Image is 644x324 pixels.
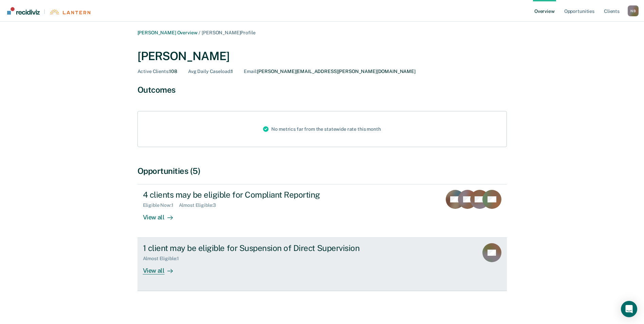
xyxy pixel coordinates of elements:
span: [PERSON_NAME] Profile [202,30,255,35]
div: 1 [188,69,233,74]
div: 1 client may be eligible for Suspension of Direct Supervision [143,243,381,253]
img: Lantern [49,10,90,15]
a: 1 client may be eligible for Suspension of Direct SupervisionAlmost Eligible:1View all [137,238,507,291]
div: [PERSON_NAME] [137,49,507,63]
div: [PERSON_NAME][EMAIL_ADDRESS][PERSON_NAME][DOMAIN_NAME] [244,69,416,74]
div: Almost Eligible : 1 [143,256,185,262]
div: View all [143,262,181,275]
div: Almost Eligible : 3 [179,202,222,208]
a: [PERSON_NAME] Overview [137,30,198,35]
div: No metrics far from the statewide rate this month [258,111,386,147]
span: Avg Daily Caseload : [188,69,231,74]
div: 108 [137,69,178,74]
span: / [197,30,202,35]
a: 4 clients may be eligible for Compliant ReportingEligible Now:1Almost Eligible:3View all [137,184,507,238]
div: View all [143,208,181,221]
div: N B [628,5,639,16]
span: | [40,9,49,15]
div: Opportunities (5) [137,166,507,176]
div: Outcomes [137,85,507,95]
button: Profile dropdown button [628,5,639,16]
img: Recidiviz [7,7,40,15]
span: Active Clients : [137,69,169,74]
div: 4 clients may be eligible for Compliant Reporting [143,190,381,200]
span: Email : [244,69,257,74]
div: Open Intercom Messenger [621,301,637,317]
div: Eligible Now : 1 [143,202,179,208]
